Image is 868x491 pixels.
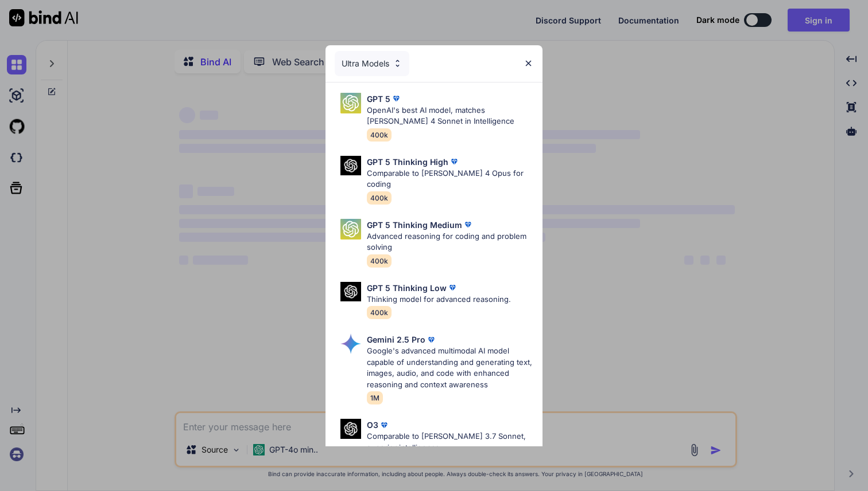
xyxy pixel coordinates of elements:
[340,219,361,239] img: Pick Models
[367,294,511,305] p: Thinking model for advanced reasoning.
[447,282,458,293] img: premium
[340,333,361,354] img: Pick Models
[367,93,390,105] p: GPT 5
[367,105,533,127] p: OpenAI's best AI model, matches [PERSON_NAME] 4 Sonnet in Intelligence
[367,333,425,345] p: Gemini 2.5 Pro
[367,231,533,253] p: Advanced reasoning for coding and problem solving
[524,58,533,68] img: close
[367,219,462,231] p: GPT 5 Thinking Medium
[425,334,437,345] img: premium
[340,156,361,176] img: Pick Models
[462,219,474,230] img: premium
[390,93,402,104] img: premium
[367,306,392,319] span: 400k
[340,93,361,113] img: Pick Models
[367,168,533,190] p: Comparable to [PERSON_NAME] 4 Opus for coding
[340,419,361,439] img: Pick Models
[367,282,447,294] p: GPT 5 Thinking Low
[367,431,533,453] p: Comparable to [PERSON_NAME] 3.7 Sonnet, superior intelligence
[367,128,392,142] span: 400k
[378,419,390,431] img: premium
[393,58,402,68] img: Pick Models
[367,345,533,390] p: Google's advanced multimodal AI model capable of understanding and generating text, images, audio...
[340,282,361,302] img: Pick Models
[367,419,378,431] p: O3
[448,156,460,167] img: premium
[335,51,409,76] div: Ultra Models
[367,391,383,404] span: 1M
[367,156,448,168] p: GPT 5 Thinking High
[367,254,392,268] span: 400k
[367,191,392,205] span: 400k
